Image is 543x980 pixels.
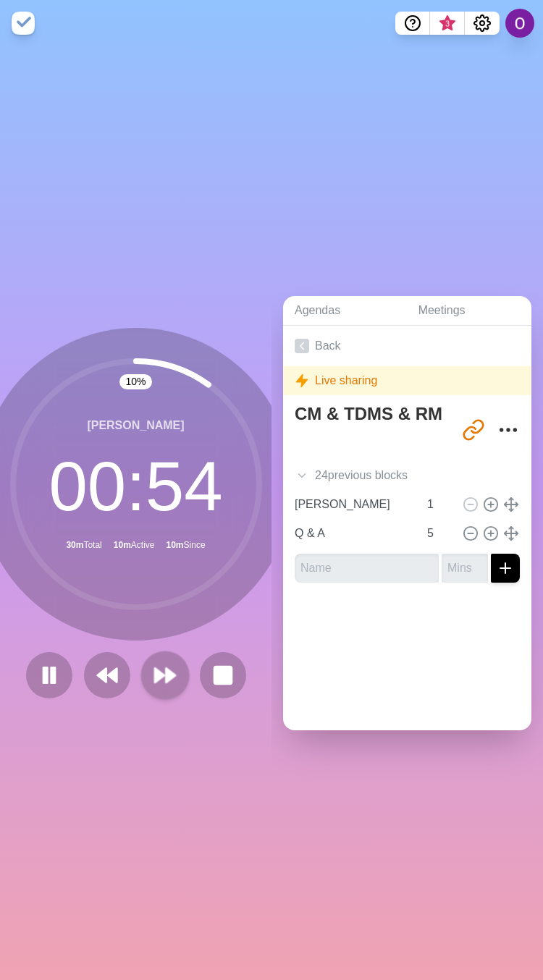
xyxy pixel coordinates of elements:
div: 24 previous block [283,461,531,490]
button: More [494,415,523,444]
input: Name [289,490,418,519]
button: Settings [465,12,500,35]
span: s [402,467,408,484]
input: Mins [421,490,456,519]
button: What’s new [430,12,465,35]
div: Live sharing [283,366,531,395]
button: Help [395,12,430,35]
span: 3 [442,18,453,30]
button: Share link [459,415,488,444]
input: Name [289,519,418,548]
input: Mins [421,519,456,548]
input: Name [295,554,439,583]
input: Mins [442,554,488,583]
img: timeblocks logo [12,12,35,35]
a: Agendas [283,296,407,326]
a: Meetings [407,296,531,326]
a: Back [283,326,531,366]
